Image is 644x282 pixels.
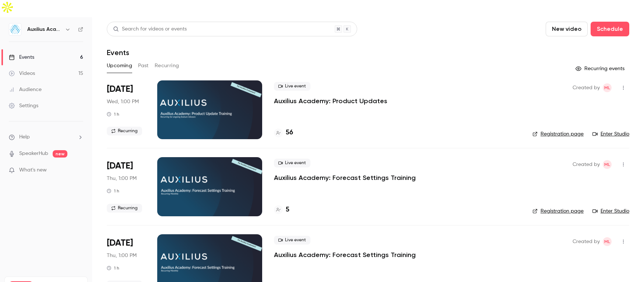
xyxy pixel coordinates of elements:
span: new [53,150,67,158]
a: Registration page [532,130,584,138]
div: Audience [9,86,42,93]
div: Oct 16 Thu, 1:00 PM (America/New York) [107,157,145,216]
span: Created by [573,83,600,92]
span: Recurring [107,204,142,213]
div: 1 h [107,111,119,117]
span: Maddie Lamberti [603,160,612,169]
span: ML [604,83,610,92]
a: Auxilius Academy: Forecast Settings Training [274,250,416,259]
a: Auxilius Academy: Forecast Settings Training [274,173,416,182]
div: Videos [9,70,35,77]
div: Search for videos or events [113,25,187,33]
span: Thu, 1:00 PM [107,175,137,182]
button: Past [138,60,149,72]
span: Live event [274,159,310,167]
a: 5 [274,205,289,215]
h4: 5 [286,205,289,215]
div: Settings [9,102,38,109]
span: Created by [573,237,600,246]
button: New video [546,22,588,36]
button: Schedule [591,22,629,36]
h4: 56 [286,128,293,138]
span: Thu, 1:00 PM [107,252,137,259]
span: [DATE] [107,160,133,172]
span: ML [604,160,610,169]
span: Maddie Lamberti [603,83,612,92]
div: 1 h [107,265,119,271]
span: [DATE] [107,237,133,249]
span: Live event [274,82,310,91]
a: 56 [274,128,293,138]
h1: Events [107,48,129,57]
span: Live event [274,236,310,245]
span: Recurring [107,127,142,135]
span: Wed, 1:00 PM [107,98,139,105]
div: Events [9,54,34,61]
span: Created by [573,160,600,169]
a: SpeakerHub [19,150,48,158]
button: Recurring events [572,63,629,75]
span: [DATE] [107,83,133,95]
h6: Auxilius Academy Recordings & Training Videos [27,26,62,33]
span: Help [19,133,30,141]
a: Auxilius Academy: Product Updates [274,97,387,105]
span: What's new [19,166,47,174]
span: Maddie Lamberti [603,237,612,246]
button: Upcoming [107,60,132,72]
div: 1 h [107,188,119,194]
a: Enter Studio [592,207,629,215]
a: Registration page [532,207,584,215]
span: ML [604,237,610,246]
button: Recurring [155,60,179,72]
a: Enter Studio [592,130,629,138]
li: help-dropdown-opener [9,133,83,141]
div: Oct 15 Wed, 1:00 PM (America/New York) [107,80,145,139]
img: Auxilius Academy Recordings & Training Videos [9,23,21,35]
